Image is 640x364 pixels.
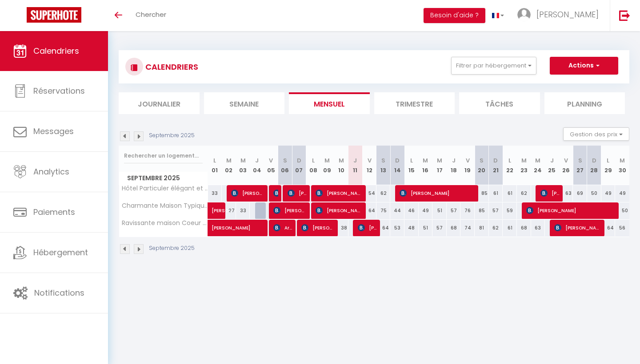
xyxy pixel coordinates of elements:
[517,220,531,236] div: 68
[517,8,531,21] img: ...
[554,219,602,236] span: [PERSON_NAME]
[264,146,278,185] th: 05
[278,146,292,185] th: 06
[410,156,413,165] abbr: L
[33,166,69,177] span: Analytics
[545,146,559,185] th: 25
[120,220,209,226] span: Ravissante maison Coeur de Lille
[136,10,166,19] span: Chercher
[578,156,582,165] abbr: S
[358,219,377,236] span: [PERSON_NAME] appeltants
[475,185,489,202] div: 85
[316,185,363,202] span: [PERSON_NAME] AUPF
[212,215,293,232] span: [PERSON_NAME]
[208,185,222,202] div: 33
[289,92,370,114] li: Mensuel
[124,148,203,164] input: Rechercher un logement...
[526,202,616,219] span: [PERSON_NAME]
[339,156,344,165] abbr: M
[503,220,517,236] div: 61
[204,92,285,114] li: Semaine
[460,220,475,236] div: 74
[521,156,527,165] abbr: M
[452,156,456,165] abbr: J
[615,202,629,219] div: 50
[362,202,376,219] div: 64
[390,220,404,236] div: 53
[353,156,357,165] abbr: J
[536,9,599,20] span: [PERSON_NAME]
[489,185,503,202] div: 61
[531,146,545,185] th: 24
[119,172,208,185] span: Septembre 2025
[119,92,200,114] li: Journalier
[544,92,625,114] li: Planning
[517,185,531,202] div: 62
[564,156,568,165] abbr: V
[437,156,442,165] abbr: M
[143,57,198,77] h3: CALENDRIERS
[374,92,455,114] li: Trimestre
[376,220,391,236] div: 64
[149,244,195,253] p: Septembre 2025
[404,202,419,219] div: 46
[587,146,601,185] th: 28
[208,202,222,219] a: [PERSON_NAME]-[PERSON_NAME]
[447,146,461,185] th: 18
[475,220,489,236] div: 81
[615,220,629,236] div: 56
[292,146,306,185] th: 07
[34,287,84,298] span: Notifications
[368,156,372,165] abbr: V
[316,202,363,219] span: [PERSON_NAME]
[447,220,461,236] div: 68
[531,220,545,236] div: 63
[306,146,320,185] th: 08
[255,156,259,165] abbr: J
[33,126,74,137] span: Messages
[559,146,573,185] th: 26
[615,146,629,185] th: 30
[320,146,334,185] th: 09
[459,92,540,114] li: Tâches
[432,146,447,185] th: 17
[273,185,278,202] span: [PERSON_NAME]
[451,57,536,75] button: Filtrer par hébergement
[213,156,216,165] abbr: L
[324,156,330,165] abbr: M
[33,45,79,56] span: Calendriers
[222,146,236,185] th: 02
[419,202,433,219] div: 49
[390,202,404,219] div: 44
[508,156,511,165] abbr: L
[601,146,616,185] th: 29
[601,185,616,202] div: 49
[297,156,301,165] abbr: D
[273,219,292,236] span: Arthur saison
[376,146,391,185] th: 13
[231,185,264,202] span: [PERSON_NAME]
[149,131,195,140] p: Septembre 2025
[563,127,629,141] button: Gestion des prix
[269,156,273,165] abbr: V
[540,185,560,202] span: [PERSON_NAME]
[273,202,307,219] span: [PERSON_NAME]
[550,156,554,165] abbr: J
[120,202,209,209] span: Charmante Maison Typique Vieux Lille
[362,146,376,185] th: 12
[120,185,209,192] span: Hôtel Particuler élégant et moderne
[395,156,400,165] abbr: D
[535,156,540,165] abbr: M
[236,202,250,219] div: 33
[601,220,616,236] div: 64
[404,146,419,185] th: 15
[423,156,428,165] abbr: M
[587,185,601,202] div: 50
[615,185,629,202] div: 49
[376,202,391,219] div: 75
[334,146,348,185] th: 10
[489,220,503,236] div: 62
[33,247,88,258] span: Hébergement
[503,146,517,185] th: 22
[419,220,433,236] div: 51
